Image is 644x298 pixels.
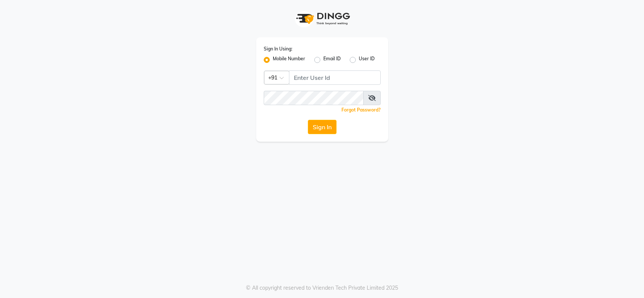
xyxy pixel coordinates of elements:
[273,55,305,64] label: Mobile Number
[359,55,375,64] label: User ID
[341,107,381,113] a: Forgot Password?
[264,91,364,105] input: Username
[323,55,341,64] label: Email ID
[289,70,381,85] input: Username
[308,120,337,134] button: Sign In
[292,8,352,30] img: logo1.svg
[264,46,292,52] label: Sign In Using:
